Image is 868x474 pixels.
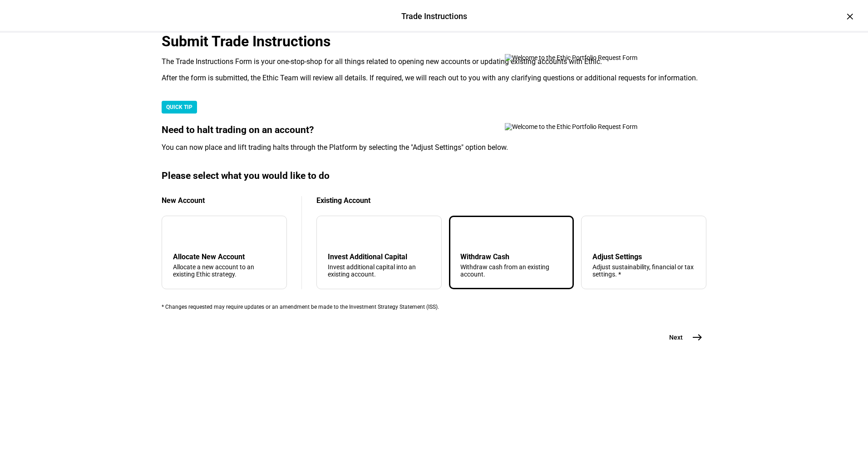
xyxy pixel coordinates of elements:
[669,333,683,342] span: Next
[462,229,473,240] mat-icon: arrow_upward
[316,196,706,205] div: Existing Account
[328,263,430,278] div: Invest additional capital into an existing account.
[505,54,668,61] img: Welcome to the Ethic Portfolio Request Form
[658,328,706,346] button: Next
[460,252,563,261] div: Withdraw Cash
[162,170,706,182] div: Please select what you would like to do
[592,252,695,261] div: Adjust Settings
[162,124,706,136] div: Need to halt trading on an account?
[175,229,186,240] mat-icon: add
[162,74,706,83] div: After the form is submitted, the Ethic Team will review all details. If required, we will reach o...
[162,33,706,50] div: Submit Trade Instructions
[843,9,857,24] div: ×
[330,229,340,240] mat-icon: arrow_downward
[460,263,563,278] div: Withdraw cash from an existing account.
[173,252,276,261] div: Allocate New Account
[401,10,467,22] div: Trade Instructions
[328,252,430,261] div: Invest Additional Capital
[173,263,276,278] div: Allocate a new account to an existing Ethic strategy.
[505,123,668,130] img: Welcome to the Ethic Portfolio Request Form
[162,101,197,114] div: QUICK TIP
[162,57,706,66] div: The Trade Instructions Form is your one-stop-shop for all things related to opening new accounts ...
[162,196,287,205] div: New Account
[692,332,703,343] mat-icon: east
[592,263,695,278] div: Adjust sustainability, financial or tax settings. *
[162,143,706,152] div: You can now place and lift trading halts through the Platform by selecting the "Adjust Settings" ...
[592,227,607,242] mat-icon: tune
[162,304,706,310] div: * Changes requested may require updates or an amendment be made to the Investment Strategy Statem...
